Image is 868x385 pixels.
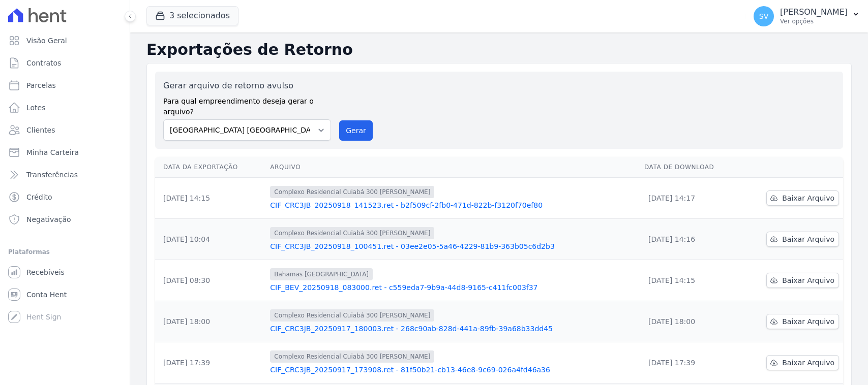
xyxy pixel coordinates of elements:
[8,246,122,258] div: Plataformas
[339,120,373,141] button: Gerar
[270,282,636,293] a: CIF_BEV_20250918_083000.ret - c559eda7-9b9a-44d8-9165-c411fc003f37
[759,13,768,20] span: SV
[640,219,740,260] td: [DATE] 14:16
[155,219,266,260] td: [DATE] 10:04
[266,157,640,178] th: Arquivo
[270,324,636,334] a: CIF_CRC3JB_20250917_180003.ret - 268c90ab-828d-441a-89fb-39a68b33dd45
[26,125,55,135] span: Clientes
[640,301,740,342] td: [DATE] 18:00
[26,147,79,157] span: Minha Carteira
[4,284,126,305] a: Conta Hent
[26,192,52,202] span: Crédito
[782,275,834,285] span: Baixar Arquivo
[4,142,126,163] a: Minha Carteira
[4,209,126,230] a: Negativação
[745,2,868,30] button: SV [PERSON_NAME] Ver opções
[4,53,126,73] a: Contratos
[4,187,126,207] a: Crédito
[270,186,434,198] span: Complexo Residencial Cuiabá 300 [PERSON_NAME]
[766,232,839,247] a: Baixar Arquivo
[4,120,126,140] a: Clientes
[782,193,834,203] span: Baixar Arquivo
[270,241,636,251] a: CIF_CRC3JB_20250918_100451.ret - 03ee2e05-5a46-4229-81b9-363b05c6d2b3
[270,309,434,322] span: Complexo Residencial Cuiabá 300 [PERSON_NAME]
[4,262,126,282] a: Recebíveis
[26,36,67,46] span: Visão Geral
[640,178,740,219] td: [DATE] 14:17
[4,165,126,185] a: Transferências
[270,350,434,363] span: Complexo Residencial Cuiabá 300 [PERSON_NAME]
[26,80,56,90] span: Parcelas
[4,98,126,118] a: Lotes
[26,58,61,68] span: Contratos
[26,170,78,180] span: Transferências
[640,157,740,178] th: Data de Download
[780,7,848,17] p: [PERSON_NAME]
[26,214,71,224] span: Negativação
[782,358,834,368] span: Baixar Arquivo
[270,365,636,375] a: CIF_CRC3JB_20250917_173908.ret - 81f50b21-cb13-46e8-9c69-026a4fd46a36
[780,17,848,25] p: Ver opções
[766,355,839,370] a: Baixar Arquivo
[26,103,46,113] span: Lotes
[766,314,839,329] a: Baixar Arquivo
[163,92,331,117] label: Para qual empreendimento deseja gerar o arquivo?
[155,157,266,178] th: Data da Exportação
[766,190,839,206] a: Baixar Arquivo
[4,75,126,95] a: Parcelas
[270,268,373,280] span: Bahamas [GEOGRAPHIC_DATA]
[155,260,266,301] td: [DATE] 08:30
[766,273,839,288] a: Baixar Arquivo
[4,30,126,51] a: Visão Geral
[155,178,266,219] td: [DATE] 14:15
[155,301,266,342] td: [DATE] 18:00
[163,80,331,92] label: Gerar arquivo de retorno avulso
[26,267,65,277] span: Recebíveis
[26,290,67,300] span: Conta Hent
[782,234,834,244] span: Baixar Arquivo
[640,342,740,383] td: [DATE] 17:39
[782,316,834,327] span: Baixar Arquivo
[155,342,266,383] td: [DATE] 17:39
[640,260,740,301] td: [DATE] 14:15
[146,41,852,59] h2: Exportações de Retorno
[270,200,636,210] a: CIF_CRC3JB_20250918_141523.ret - b2f509cf-2fb0-471d-822b-f3120f70ef80
[146,6,238,25] button: 3 selecionados
[270,227,434,239] span: Complexo Residencial Cuiabá 300 [PERSON_NAME]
